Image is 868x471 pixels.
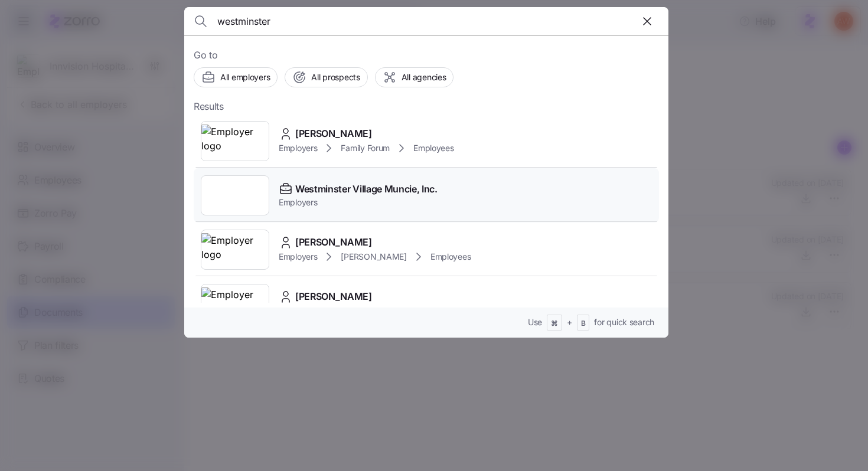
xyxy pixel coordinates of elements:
span: + [567,316,572,328]
span: Results [194,99,224,114]
button: All agencies [375,67,454,87]
span: Family Forum [341,142,390,154]
button: All prospects [285,67,367,87]
span: Employers [279,251,317,263]
span: Employees [430,251,471,263]
span: [PERSON_NAME] [295,289,372,304]
span: [PERSON_NAME] [295,235,372,250]
span: [PERSON_NAME] [295,126,372,141]
img: Employer logo [201,287,269,320]
span: All agencies [402,71,446,83]
span: Employers [279,142,317,154]
span: for quick search [594,316,654,328]
span: All prospects [311,71,360,83]
span: Go to [194,48,659,63]
span: Westminster Village Muncie, Inc. [295,182,438,197]
span: Employees [413,142,453,154]
img: Employer logo [201,233,269,266]
span: All employers [220,71,270,83]
button: All employers [194,67,278,87]
span: Use [528,316,542,328]
span: ⌘ [551,319,558,329]
span: [PERSON_NAME] [341,251,406,263]
img: Employer logo [201,125,269,158]
span: B [581,319,586,329]
span: Employers [279,197,438,208]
